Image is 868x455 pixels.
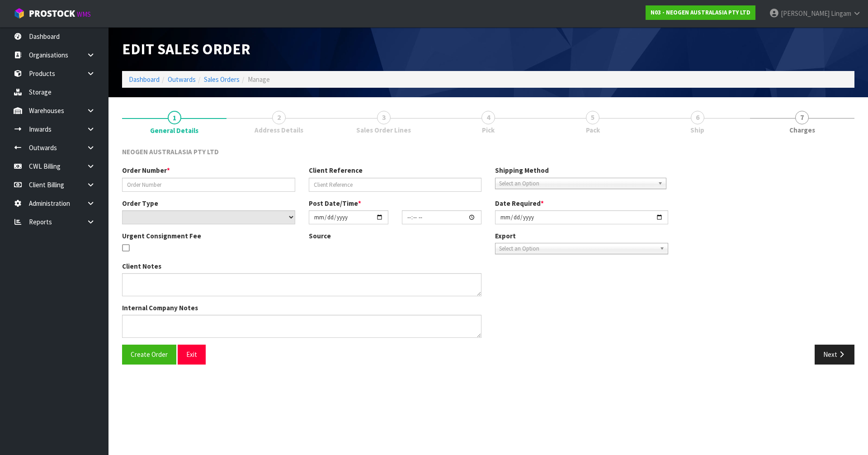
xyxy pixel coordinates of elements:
[178,345,206,364] button: Exit
[122,147,219,156] span: NEOGEN AUSTRALASIA PTY LTD
[495,231,516,241] label: Export
[129,75,160,84] a: Dashboard
[122,345,176,364] button: Create Order
[168,75,196,84] a: Outwards
[651,9,750,16] strong: N03 - NEOGEN AUSTRALASIA PTY LTD
[499,243,656,254] span: Select an Option
[309,231,331,241] label: Source
[122,231,201,241] label: Urgent Consignment Fee
[781,9,830,18] span: [PERSON_NAME]
[495,199,544,208] label: Date Required
[122,39,250,58] span: Edit Sales Order
[248,75,270,84] span: Manage
[122,178,295,192] input: Order Number
[204,75,240,84] a: Sales Orders
[255,125,303,135] span: Address Details
[815,345,854,364] button: Next
[495,166,549,175] label: Shipping Method
[150,126,198,135] span: General Details
[356,125,411,135] span: Sales Order Lines
[122,261,161,271] label: Client Notes
[77,10,91,19] small: WMS
[646,5,755,20] a: N03 - NEOGEN AUSTRALASIA PTY LTD
[168,111,181,124] span: 1
[122,166,170,175] label: Order Number
[586,125,600,135] span: Pack
[122,199,158,208] label: Order Type
[377,111,391,124] span: 3
[122,140,854,371] span: General Details
[690,125,704,135] span: Ship
[309,166,363,175] label: Client Reference
[499,178,654,189] span: Select an Option
[272,111,286,124] span: 2
[14,8,25,19] img: cube-alt.png
[586,111,599,124] span: 5
[831,9,851,18] span: Lingam
[29,8,75,19] span: ProStock
[482,125,495,135] span: Pick
[481,111,495,124] span: 4
[691,111,704,124] span: 6
[309,178,482,192] input: Client Reference
[309,199,361,208] label: Post Date/Time
[795,111,809,124] span: 7
[122,303,198,313] label: Internal Company Notes
[789,125,815,135] span: Charges
[131,350,168,359] span: Create Order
